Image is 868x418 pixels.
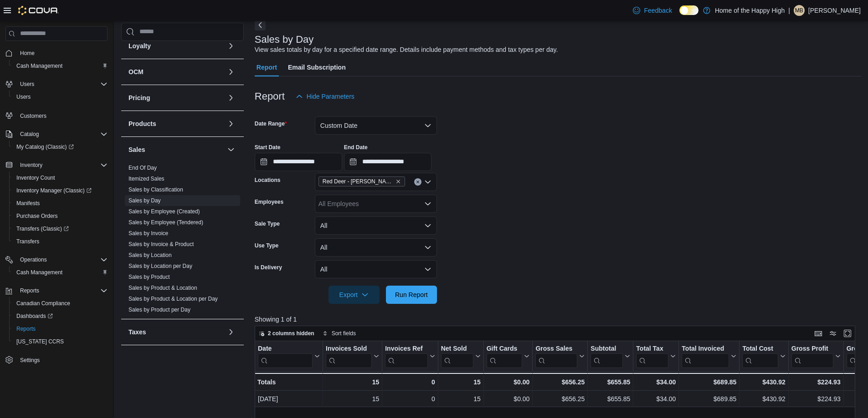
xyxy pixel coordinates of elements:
[13,223,108,234] span: Transfers (Classic)
[682,345,729,368] div: Total Invoiced
[255,20,266,30] button: Next
[486,345,522,353] div: Gift Cards
[128,119,224,128] button: Products
[16,238,39,245] span: Transfers
[326,345,372,353] div: Invoices Sold
[128,262,192,270] span: Sales by Location per Day
[226,66,236,77] button: OCM
[128,284,197,292] span: Sales by Product & Location
[128,230,168,237] span: Sales by Invoice
[128,93,224,102] button: Pricing
[128,219,203,226] a: Sales by Employee (Tendered)
[128,263,192,269] a: Sales by Location per Day
[591,345,623,368] div: Subtotal
[128,327,224,337] button: Taxes
[323,177,394,186] span: Red Deer - [PERSON_NAME] Place - Fire & Flower
[16,300,70,307] span: Canadian Compliance
[16,354,108,366] span: Settings
[20,81,34,88] span: Users
[315,217,437,235] button: All
[288,58,346,76] span: Email Subscription
[13,336,108,347] span: Washington CCRS
[13,172,59,183] a: Inventory Count
[13,60,66,71] a: Cash Management
[16,285,108,296] span: Reports
[268,330,314,337] span: 2 columns hidden
[487,393,530,404] div: $0.00
[128,252,172,258] a: Sales by Location
[255,328,318,339] button: 2 columns hidden
[636,345,676,368] button: Total Tax
[791,393,841,404] div: $224.93
[318,176,405,186] span: Red Deer - Bower Place - Fire & Flower
[9,197,111,210] button: Manifests
[742,345,778,368] div: Total Cost
[486,345,529,368] button: Gift Cards
[128,208,200,215] a: Sales by Employee (Created)
[128,145,145,154] h3: Sales
[255,220,280,227] label: Sale Type
[128,285,197,291] a: Sales by Product & Location
[591,345,630,368] button: Subtotal
[441,345,480,368] button: Net Sold
[535,377,585,388] div: $656.25
[255,242,278,249] label: Use Type
[226,92,236,103] button: Pricing
[128,197,161,204] a: Sales by Day
[326,345,372,368] div: Invoices Sold
[13,223,72,234] a: Transfers (Classic)
[307,92,354,101] span: Hide Parameters
[326,377,379,388] div: 15
[128,175,164,182] span: Itemized Sales
[257,58,277,76] span: Report
[794,5,805,16] div: Matthaeus Baalam
[16,325,36,332] span: Reports
[255,153,342,171] input: Press the down key to open a popover containing a calendar.
[791,345,833,368] div: Gross Profit
[258,345,320,368] button: Date
[128,274,170,280] a: Sales by Product
[13,267,66,278] a: Cash Management
[9,141,111,153] a: My Catalog (Classic)
[16,79,108,90] span: Users
[292,87,358,106] button: Hide Parameters
[255,120,287,127] label: Date Range
[13,172,108,183] span: Inventory Count
[326,345,379,368] button: Invoices Sold
[334,286,374,304] span: Export
[226,144,236,155] button: Sales
[9,335,111,348] button: [US_STATE] CCRS
[13,198,108,209] span: Manifests
[2,284,111,297] button: Reports
[679,5,699,15] input: Dark Mode
[13,211,108,222] span: Purchase Orders
[226,327,236,337] button: Taxes
[385,345,435,368] button: Invoices Ref
[13,267,108,278] span: Cash Management
[315,260,437,278] button: All
[9,222,111,235] a: Transfers (Classic)
[20,357,40,364] span: Settings
[13,141,108,152] span: My Catalog (Classic)
[128,165,157,171] a: End Of Day
[715,5,785,16] p: Home of the Happy High
[255,176,281,184] label: Locations
[13,185,108,196] span: Inventory Manager (Classic)
[13,323,39,334] a: Reports
[13,91,108,102] span: Users
[16,269,62,276] span: Cash Management
[2,159,111,171] button: Inventory
[591,377,630,388] div: $655.85
[16,48,38,59] a: Home
[385,345,427,368] div: Invoices Ref
[535,345,577,353] div: Gross Sales
[742,377,785,388] div: $430.92
[319,328,360,339] button: Sort fields
[16,225,69,232] span: Transfers (Classic)
[9,310,111,322] a: Dashboards
[2,353,111,367] button: Settings
[629,1,675,20] a: Feedback
[424,200,431,207] button: Open list of options
[636,345,668,368] div: Total Tax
